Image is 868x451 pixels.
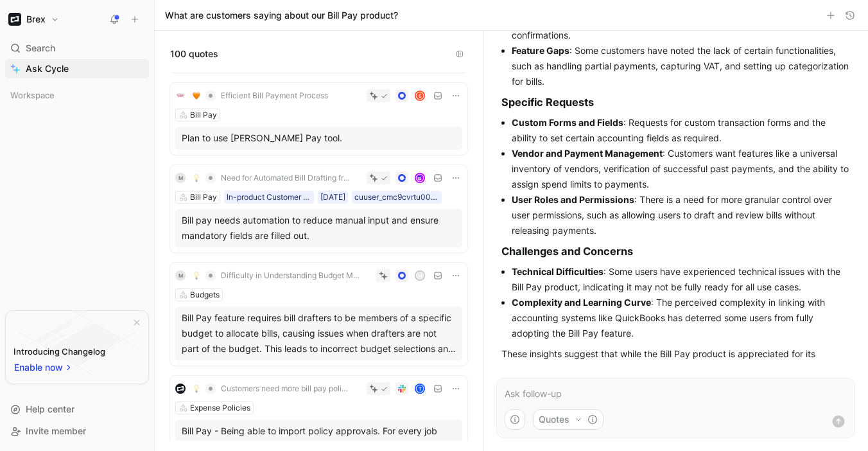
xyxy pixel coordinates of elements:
li: : Some users have experienced technical issues with the Bill Pay product, indicating it may not b... [512,264,850,295]
li: : The perceived complexity in linking with accounting systems like QuickBooks has deterred some u... [512,295,850,341]
div: Expense Policies [190,402,250,414]
button: 🧡Efficient Bill Payment Process [188,88,333,103]
span: Enable now [14,360,64,375]
strong: Vendor and Payment Management [512,148,663,159]
li: : Some customers have noted the lack of certain functionalities, such as handling partial payment... [512,43,850,89]
button: Enable now [13,359,74,376]
img: 💡 [193,385,200,393]
h3: Challenges and Concerns [501,243,850,259]
strong: Complexity and Learning Curve [512,297,651,308]
div: Budgets [190,288,220,301]
img: logo [175,91,186,101]
div: S [416,92,424,100]
h3: Specific Requests [501,94,850,110]
span: Efficient Bill Payment Process [221,91,328,101]
div: M [416,272,424,280]
li: : Requests for custom transaction forms and the ability to set certain accounting fields as requi... [512,115,850,146]
div: cuuser_cmc9cvrtu00eo0i25od66l35q [354,191,439,204]
span: Difficulty in Understanding Budget Management and Selection [221,270,360,281]
img: 💡 [193,174,200,182]
span: 100 quotes [170,46,218,62]
span: Search [26,40,55,56]
img: Brex [8,13,21,26]
div: Introducing Changelog [13,344,105,359]
strong: Technical Difficulties [512,266,603,277]
li: : There is a need for more granular control over user permissions, such as allowing users to draf... [512,192,850,238]
img: avatar [416,174,424,182]
div: Bill Pay [190,109,217,121]
button: 💡Difficulty in Understanding Budget Management and Selection [188,268,365,283]
button: BrexBrex [5,10,62,28]
span: Ask Cycle [26,61,69,76]
div: T [416,385,424,393]
div: Plan to use [PERSON_NAME] Pay tool. [182,130,456,146]
div: M [175,173,186,183]
img: 🧡 [193,92,200,100]
span: Workspace [10,89,55,102]
strong: Feature Gaps [512,45,569,56]
button: 💡Customers need more bill pay policy capabilities [188,381,355,396]
span: Need for Automated Bill Drafting from AP Inbox [221,173,351,183]
div: [DATE] [320,191,345,204]
img: logo [175,384,186,394]
button: Quotes [533,409,603,430]
img: bg-BLZuj68n.svg [17,311,137,376]
a: Ask Cycle [5,59,149,78]
img: 💡 [193,272,200,279]
button: 💡Need for Automated Bill Drafting from AP Inbox [188,170,355,186]
h1: What are customers saying about our Bill Pay product? [165,9,398,22]
p: These insights suggest that while the Bill Pay product is appreciated for its potential benefits,... [501,346,850,393]
div: Invite member [5,421,149,441]
h1: Brex [26,13,46,25]
strong: User Roles and Permissions [512,194,634,205]
div: Search [5,39,149,58]
div: Bill Pay [190,191,217,204]
div: Workspace [5,85,149,105]
span: Help center [26,403,74,414]
div: Bill Pay feature requires bill drafters to be members of a specific budget to allocate bills, cau... [182,310,456,357]
div: M [175,270,186,281]
span: Customers need more bill pay policy capabilities [221,384,351,394]
div: In-product Customer Feedback [227,191,311,204]
strong: Custom Forms and Fields [512,117,623,128]
span: Invite member [26,425,86,436]
li: : Customers want features like a universal inventory of vendors, verification of successful past ... [512,146,850,192]
div: Help center [5,400,149,419]
div: Bill pay needs automation to reduce manual input and ensure mandatory fields are filled out. [182,213,456,243]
